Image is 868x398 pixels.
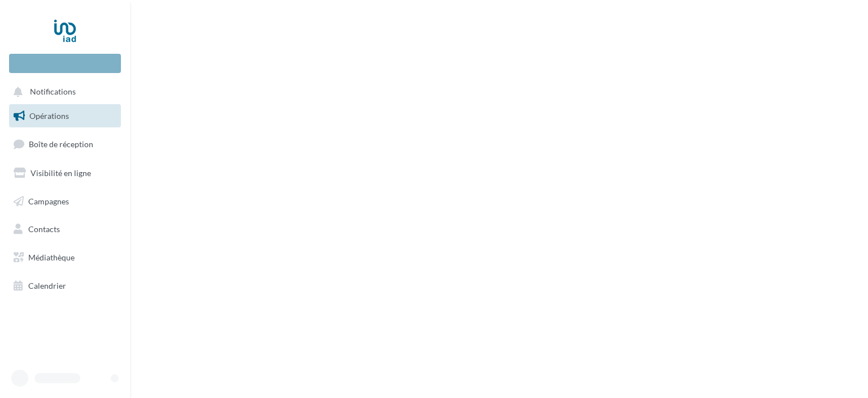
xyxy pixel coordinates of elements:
span: Visibilité en ligne [31,168,91,178]
a: Contacts [7,217,123,241]
span: Campagnes [28,196,69,206]
a: Calendrier [7,274,123,298]
a: Campagnes [7,190,123,213]
span: Contacts [28,224,60,234]
a: Boîte de réception [7,132,123,156]
a: Médiathèque [7,246,123,269]
span: Opérations [29,111,69,121]
span: Calendrier [28,281,66,290]
span: Médiathèque [28,253,75,262]
a: Visibilité en ligne [7,161,123,185]
div: Nouvelle campagne [9,54,121,73]
span: Boîte de réception [29,139,93,149]
a: Opérations [7,104,123,128]
span: Notifications [30,87,76,97]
